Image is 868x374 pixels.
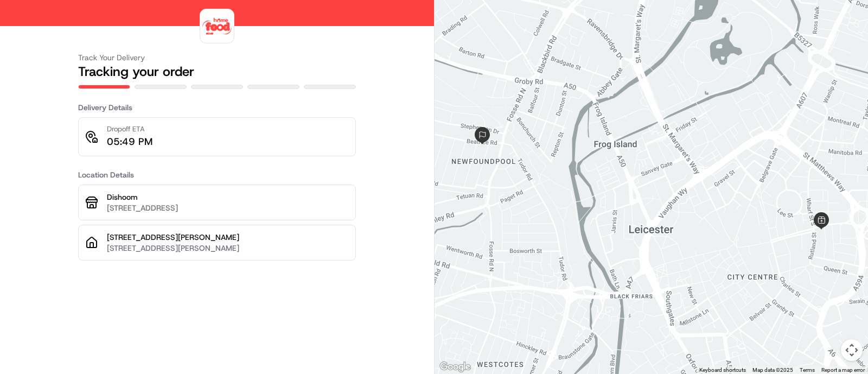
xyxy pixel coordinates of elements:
p: [STREET_ADDRESS][PERSON_NAME] [107,232,349,243]
h2: Tracking your order [78,63,356,80]
a: Terms (opens in new tab) [800,367,815,373]
button: Keyboard shortcuts [699,366,746,374]
p: 05:49 PM [107,134,152,149]
img: Google [437,360,473,374]
h3: Location Details [78,169,356,180]
p: [STREET_ADDRESS] [107,202,349,213]
a: Report a map error [821,367,865,373]
h3: Delivery Details [78,102,356,113]
p: Dishoom [107,192,349,202]
p: [STREET_ADDRESS][PERSON_NAME] [107,243,349,253]
img: logo-public_tracking_screen-HomeFood-1746618042188.png [202,11,232,41]
a: Open this area in Google Maps (opens a new window) [437,360,473,374]
p: Dropoff ETA [107,124,152,134]
h3: Track Your Delivery [78,52,356,63]
button: Map camera controls [841,339,863,361]
span: Map data ©2025 [752,367,793,373]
